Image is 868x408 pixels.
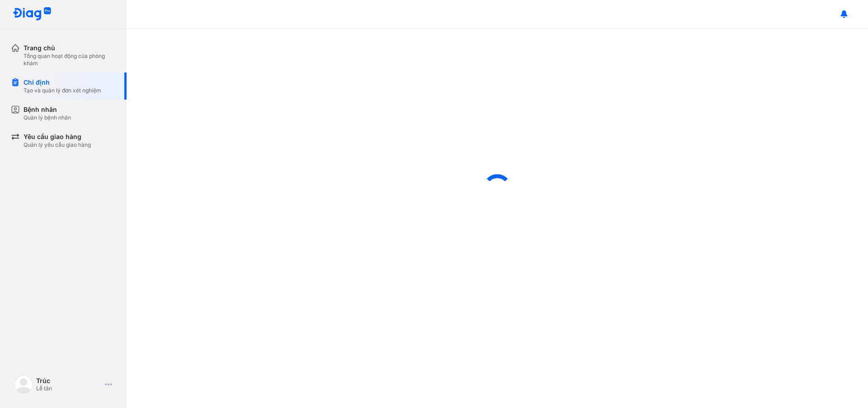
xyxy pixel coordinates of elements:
[24,53,116,67] div: Tổng quan hoạt động của phòng khám
[24,141,91,149] div: Quản lý yêu cầu giao hàng
[24,105,71,114] div: Bệnh nhân
[24,78,101,87] div: Chỉ định
[24,43,116,53] div: Trang chủ
[36,385,101,392] div: Lễ tân
[24,114,71,121] div: Quản lý bệnh nhân
[36,377,101,385] div: Trúc
[14,375,33,394] img: logo
[24,132,91,141] div: Yêu cầu giao hàng
[13,7,52,21] img: logo
[24,87,101,94] div: Tạo và quản lý đơn xét nghiệm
